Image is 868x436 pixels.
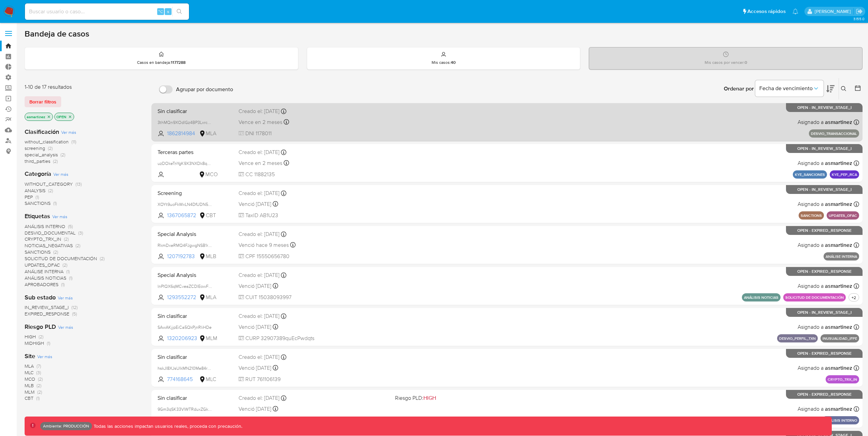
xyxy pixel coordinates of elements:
[25,7,189,16] input: Buscar usuario o caso...
[792,9,798,14] a: Notificaciones
[815,8,853,15] p: leidy.martinez@mercadolibre.com.co
[747,8,786,15] span: Accesos rápidos
[172,7,186,16] button: search-icon
[856,8,863,15] a: Salir
[158,8,163,15] span: ⌥
[167,8,169,15] span: s
[43,425,89,427] p: Ambiente: PRODUCCIÓN
[92,423,242,430] p: Todas las acciones impactan usuarios reales, proceda con precaución.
